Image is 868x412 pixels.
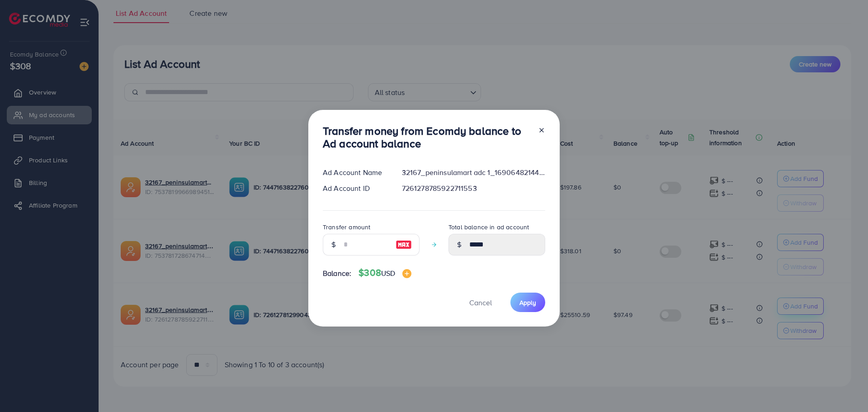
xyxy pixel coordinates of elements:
img: image [396,239,412,250]
label: Total balance in ad account [448,223,529,232]
div: Ad Account ID [316,183,395,194]
div: 32167_peninsulamart adc 1_1690648214482 [395,167,552,178]
span: USD [381,268,395,278]
h3: Transfer money from Ecomdy balance to Ad account balance [323,124,531,151]
button: Apply [510,293,545,312]
span: Cancel [469,298,492,308]
img: image [402,269,411,278]
div: Ad Account Name [316,167,395,178]
span: Apply [519,298,536,307]
label: Transfer amount [323,223,370,232]
iframe: Chat [830,371,861,405]
button: Cancel [458,293,503,312]
div: 7261278785922711553 [395,183,552,194]
h4: $308 [359,267,411,279]
span: Balance: [323,268,351,279]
